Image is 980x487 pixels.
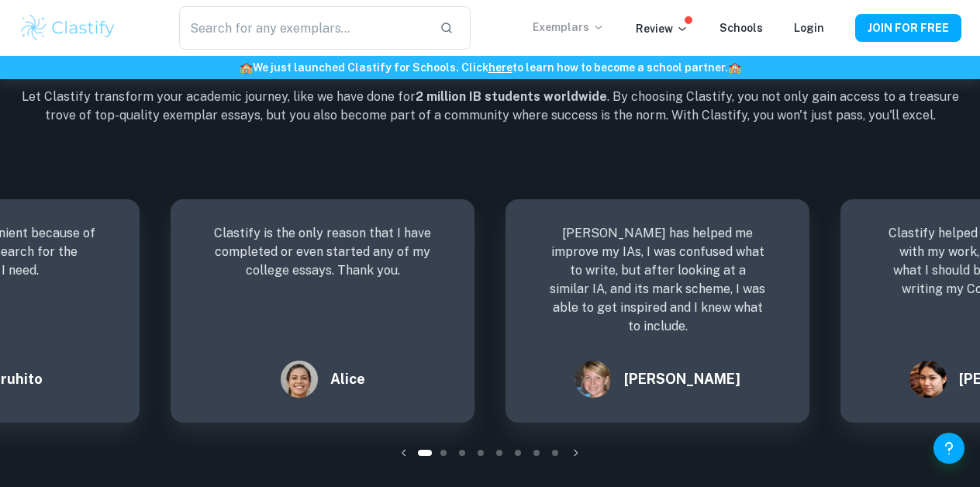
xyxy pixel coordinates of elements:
p: Let Clastify transform your academic journey, like we have done for . By choosing Clastify, you n... [19,88,961,125]
input: Search for any exemplars... [179,6,426,50]
h6: Alice [330,368,365,390]
h6: [PERSON_NAME] [624,368,740,390]
p: Exemplars [533,19,605,36]
p: [PERSON_NAME] has helped me improve my IAs, I was confused what to write, but after looking at a ... [549,224,766,336]
button: Help and Feedback [933,433,964,464]
a: Schools [719,22,763,34]
img: Alice [281,361,318,398]
span: 🏫 [240,61,253,74]
img: Liza [575,361,612,398]
img: Clastify logo [19,12,117,43]
b: 2 million IB students worldwide [416,89,607,104]
a: Login [794,22,824,34]
span: 🏫 [728,61,741,74]
a: here [488,61,512,74]
p: Clastify is the only reason that I have completed or even started any of my college essays. Thank... [214,224,431,280]
p: Review [636,20,688,37]
img: Akiko [909,361,947,398]
h6: We just launched Clastify for Schools. Click to learn how to become a school partner. [3,59,977,76]
button: JOIN FOR FREE [855,14,961,42]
